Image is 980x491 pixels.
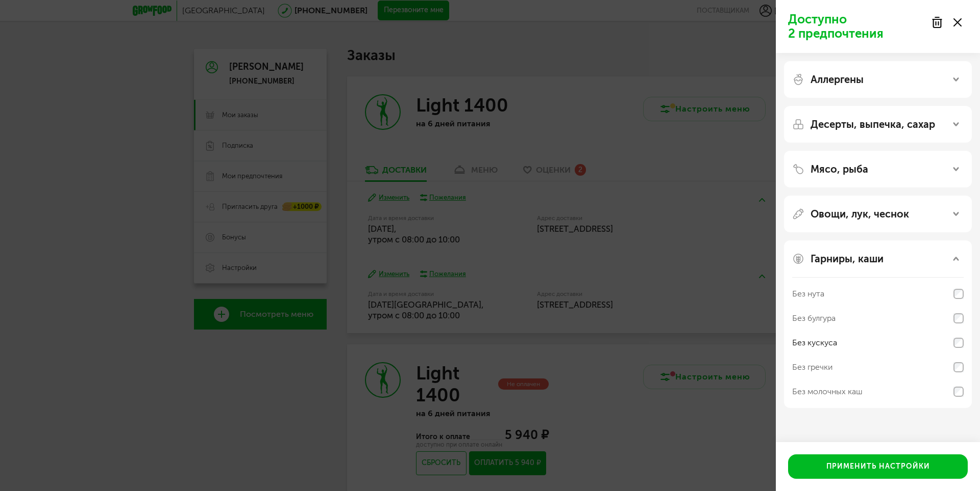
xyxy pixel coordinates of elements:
[811,73,864,86] p: Аллергены
[792,312,836,324] div: Без булгура
[788,454,968,479] button: Применить настройки
[811,163,868,175] p: Мясо, рыба
[792,288,824,300] div: Без нута
[788,12,925,41] p: Доступно 2 предпочтения
[792,361,832,373] div: Без гречки
[811,253,884,265] p: Гарниры, каши
[792,337,837,349] div: Без кускуса
[811,208,909,220] p: Овощи, лук, чеснок
[792,386,863,398] div: Без молочных каш
[811,118,935,130] p: Десерты, выпечка, сахар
